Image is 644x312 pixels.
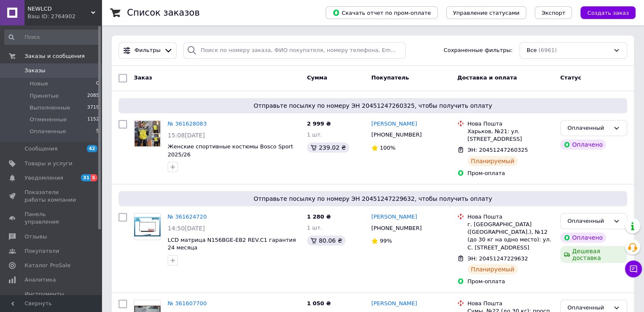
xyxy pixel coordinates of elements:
[25,52,85,60] span: Заказы и сообщения
[307,213,331,220] span: 1 280 ₴
[467,221,553,252] div: г. [GEOGRAPHIC_DATA] ([GEOGRAPHIC_DATA].), №12 (до 30 кг на одно место): ул. С. [STREET_ADDRESS]
[30,128,66,135] span: Оплаченные
[96,128,99,135] span: 5
[168,143,293,158] a: Женские спортивные костюмы Bosco Sport 2025/26
[134,213,161,240] a: Фото товару
[467,170,553,177] div: Пром-оплата
[28,13,102,20] div: Ваш ID: 2764902
[467,147,528,153] span: ЭН: 20451247260325
[467,156,518,166] div: Планируемый
[370,223,423,234] div: [PHONE_NUMBER]
[87,104,99,112] span: 3719
[527,47,537,55] span: Все
[168,213,207,220] a: № 361624720
[560,246,627,263] div: Дешевая доставка
[87,92,99,100] span: 2085
[87,116,99,123] span: 1152
[168,225,205,232] span: 14:50[DATE]
[25,67,45,74] span: Заказы
[307,224,322,231] span: 1 шт.
[30,104,70,112] span: Выполненные
[380,238,392,244] span: 99%
[25,233,47,241] span: Отзывы
[122,101,624,110] span: Отправьте посылку по номеру ЭН 20451247260325, чтобы получить оплату
[168,300,207,307] a: № 361607700
[134,120,161,147] a: Фото товару
[467,300,553,307] div: Нова Пошта
[25,145,58,153] span: Сообщения
[587,10,629,16] span: Создать заказ
[371,213,417,221] a: [PERSON_NAME]
[535,6,572,19] button: Экспорт
[444,47,513,55] span: Сохраненные фильтры:
[30,116,66,123] span: Отмененные
[30,92,59,100] span: Принятые
[467,255,528,262] span: ЭН: 20451247229632
[567,124,610,133] div: Оплаченный
[371,120,417,128] a: [PERSON_NAME]
[25,211,78,226] span: Панель управления
[567,217,610,226] div: Оплаченный
[560,233,606,243] div: Оплачено
[135,47,161,55] span: Фильтры
[370,129,423,140] div: [PHONE_NUMBER]
[625,260,642,277] button: Чат с покупателем
[127,8,200,18] h1: Список заказов
[25,174,63,182] span: Уведомления
[467,278,553,285] div: Пром-оплата
[168,120,207,127] a: № 361628083
[446,6,526,19] button: Управление статусами
[28,5,91,13] span: NEWLCD
[81,174,91,181] span: 31
[91,174,97,181] span: 5
[371,74,409,81] span: Покупатель
[25,247,59,255] span: Покупатели
[467,120,553,128] div: Нова Пошта
[307,120,331,127] span: 2 999 ₴
[467,213,553,221] div: Нова Пошта
[457,74,517,81] span: Доставка и оплата
[25,189,78,204] span: Показатели работы компании
[371,300,417,308] a: [PERSON_NAME]
[307,74,327,81] span: Сумма
[539,47,557,53] span: (6961)
[307,235,345,246] div: 80.06 ₴
[307,131,322,138] span: 1 шт.
[183,42,406,59] input: Поиск по номеру заказа, ФИО покупателя, номеру телефона, Email, номеру накладной
[453,10,520,16] span: Управление статусами
[30,80,48,88] span: Новые
[168,132,205,139] span: 15:08[DATE]
[4,30,100,45] input: Поиск
[122,194,624,203] span: Отправьте посылку по номеру ЭН 20451247229632, чтобы получить оплату
[96,80,99,88] span: 0
[542,10,565,16] span: Экспорт
[134,120,160,147] img: Фото товару
[134,217,160,236] img: Фото товару
[25,160,72,167] span: Товары и услуги
[332,9,431,16] span: Скачать отчет по пром-оплате
[572,9,636,16] a: Создать заказ
[307,300,331,307] span: 1 050 ₴
[134,74,152,81] span: Заказ
[326,6,438,19] button: Скачать отчет по пром-оплате
[560,140,606,150] div: Оплачено
[87,145,97,152] span: 42
[560,74,581,81] span: Статус
[25,276,56,284] span: Аналитика
[168,237,296,251] a: LCD матрица N156BGE-EB2 REV.C1 гарантия 24 месяца
[25,262,70,269] span: Каталог ProSale
[580,6,636,19] button: Создать заказ
[380,145,395,151] span: 100%
[25,290,78,306] span: Инструменты вебмастера и SEO
[467,264,518,274] div: Планируемый
[307,142,349,153] div: 239.02 ₴
[467,128,553,143] div: Харьков, №21: ул. [STREET_ADDRESS]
